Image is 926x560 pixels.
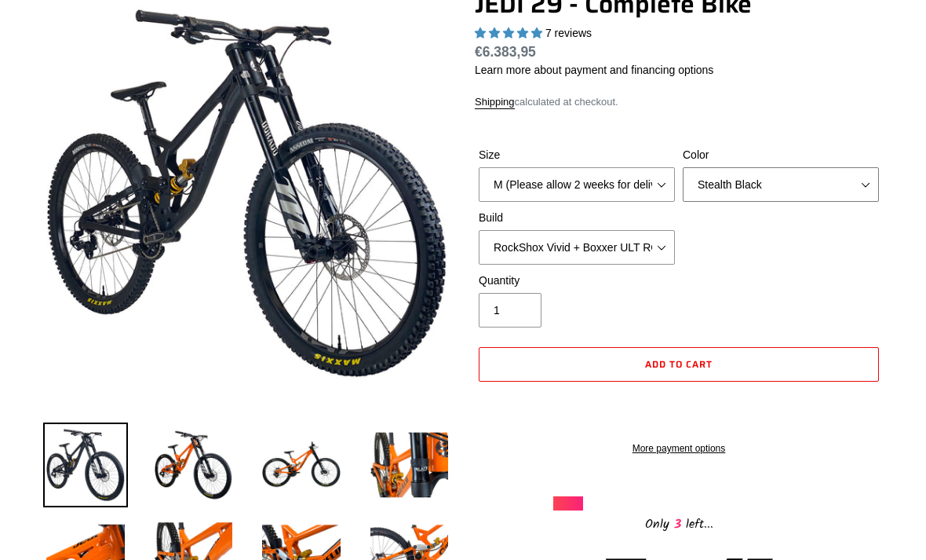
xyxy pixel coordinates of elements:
div: calculated at checkout. [475,94,883,110]
div: Only left... [553,511,804,535]
span: 5.00 stars [475,27,545,39]
a: Learn more about payment and financing options [475,64,713,76]
span: 7 reviews [545,27,592,39]
label: Color [683,147,879,163]
a: Shipping [475,96,515,109]
img: Load image into Gallery viewer, JEDI 29 - Complete Bike [151,423,236,507]
img: Load image into Gallery viewer, JEDI 29 - Complete Bike [43,423,128,507]
span: Add to cart [645,357,713,372]
img: Load image into Gallery viewer, JEDI 29 - Complete Bike [259,423,344,507]
label: Build [479,210,675,226]
span: 3 [669,514,686,534]
label: Quantity [479,273,675,289]
button: Add to cart [479,347,879,382]
label: Size [479,147,675,163]
iframe: PayPal-paypal [479,390,879,424]
img: Load image into Gallery viewer, JEDI 29 - Complete Bike [367,423,452,507]
span: €6.383,95 [475,44,536,60]
a: More payment options [479,441,879,456]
